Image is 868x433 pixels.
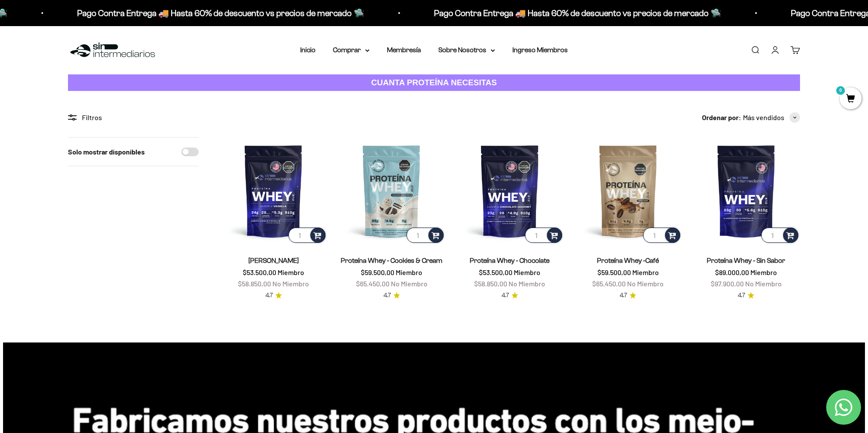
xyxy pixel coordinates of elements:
[68,146,145,158] label: Solo mostrar disponibles
[278,268,304,276] span: Miembro
[265,291,273,300] span: 4.7
[248,257,299,264] a: [PERSON_NAME]
[840,94,861,104] a: 0
[438,44,495,56] summary: Sobre Nosotros
[738,291,754,300] a: 4.74.7 de 5.0 estrellas
[387,46,421,54] a: Membresía
[502,291,518,300] a: 4.74.7 de 5.0 estrellas
[341,257,442,264] a: Proteína Whey - Cookies & Cream
[509,279,545,288] span: No Miembro
[470,257,549,264] a: Proteína Whey - Chocolate
[632,268,659,276] span: Miembro
[750,268,777,276] span: Miembro
[396,268,422,276] span: Miembro
[707,257,785,264] a: Proteína Whey - Sin Sabor
[743,112,784,123] span: Más vendidos
[597,268,631,276] span: $59.500,00
[620,291,636,300] a: 4.74.7 de 5.0 estrellas
[745,279,782,288] span: No Miembro
[68,74,800,91] a: CUANTA PROTEÍNA NECESITAS
[434,6,721,20] p: Pago Contra Entrega 🚚 Hasta 60% de descuento vs precios de mercado 🛸
[702,112,741,123] span: Ordenar por:
[68,112,199,123] div: Filtros
[371,78,497,87] strong: CUANTA PROTEÍNA NECESITAS
[715,268,749,276] span: $89.000,00
[502,291,509,300] span: 4.7
[620,291,627,300] span: 4.7
[597,257,659,264] a: Proteína Whey -Café
[512,46,568,54] a: Ingreso Miembros
[383,291,400,300] a: 4.74.7 de 5.0 estrellas
[627,279,664,288] span: No Miembro
[272,279,309,288] span: No Miembro
[356,279,390,288] span: $65.450,00
[474,279,507,288] span: $58.850,00
[333,44,370,56] summary: Comprar
[711,279,744,288] span: $97.900,00
[265,291,282,300] a: 4.74.7 de 5.0 estrellas
[391,279,427,288] span: No Miembro
[243,268,276,276] span: $53.500,00
[238,279,271,288] span: $58.850,00
[383,291,391,300] span: 4.7
[743,112,800,123] button: Más vendidos
[479,268,512,276] span: $53.500,00
[300,46,315,54] a: Inicio
[738,291,745,300] span: 4.7
[77,6,364,20] p: Pago Contra Entrega 🚚 Hasta 60% de descuento vs precios de mercado 🛸
[592,279,626,288] span: $65.450,00
[361,268,394,276] span: $59.500,00
[835,85,846,96] mark: 0
[514,268,540,276] span: Miembro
